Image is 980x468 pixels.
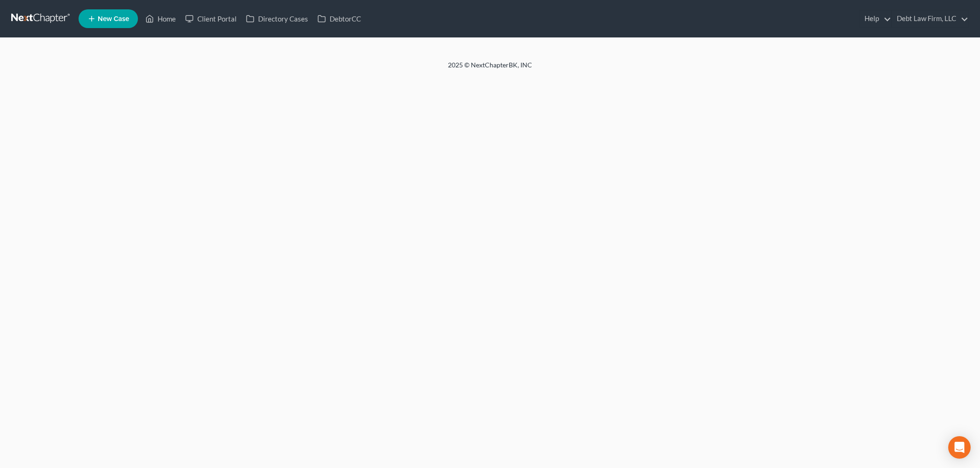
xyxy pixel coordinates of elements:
div: 2025 © NextChapterBK, INC [223,60,757,77]
new-legal-case-button: New Case [79,9,138,28]
a: Directory Cases [241,10,313,27]
a: Client Portal [180,10,241,27]
a: DebtorCC [313,10,366,27]
a: Home [141,10,180,27]
div: Open Intercom Messenger [948,436,971,459]
a: Help [860,10,891,27]
a: Debt Law Firm, LLC [892,10,968,27]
